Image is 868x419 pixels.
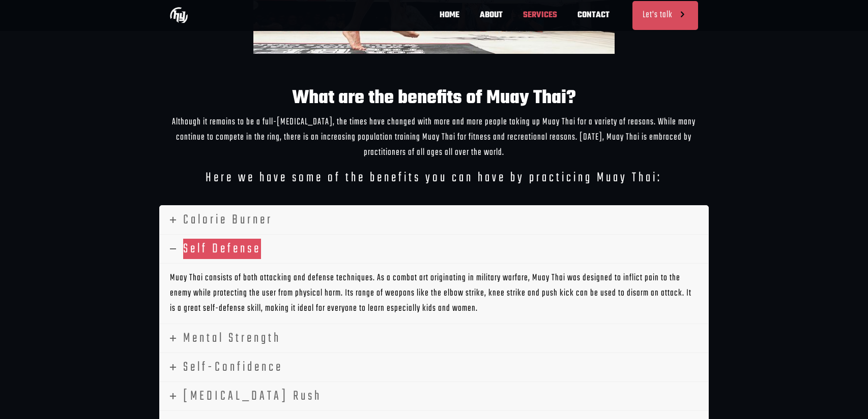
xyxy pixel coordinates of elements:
[159,89,709,107] h3: What are the benefits of Muay Thai?
[183,239,261,259] span: Self Defense
[183,210,273,230] span: Calorie Burner
[160,324,708,352] a: Mental Strength
[159,168,709,187] h4: Here we have some of the benefits you can have by practicing Muay Thai:
[160,382,708,410] a: [MEDICAL_DATA] Rush
[160,353,708,381] a: Self-Confidence
[183,386,322,406] span: [MEDICAL_DATA] Rush
[632,1,698,30] a: Let's talk
[183,357,283,377] span: Self-Confidence
[170,271,691,316] span: Muay Thai consists of both attacking and defense techniques. As a combat art originating in milit...
[170,6,188,24] img: Muay Thai Personal Training
[160,206,708,234] a: Calorie Burner
[159,115,709,160] p: Although it remains to be a full-[MEDICAL_DATA], the times have changed with more and more people...
[183,328,281,348] span: Mental Strength
[160,235,708,263] a: Self Defense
